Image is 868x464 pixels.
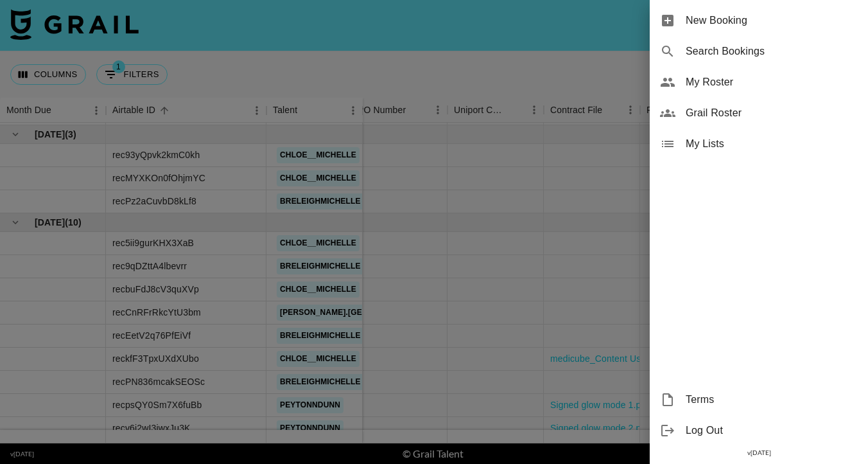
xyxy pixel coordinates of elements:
span: Log Out [686,423,858,438]
div: v [DATE] [650,446,868,460]
div: New Booking [650,5,868,36]
div: Grail Roster [650,98,868,129]
span: My Roster [686,75,858,90]
span: Grail Roster [686,105,858,121]
span: My Lists [686,136,858,152]
div: My Roster [650,67,868,98]
div: Search Bookings [650,36,868,67]
div: Log Out [650,415,868,446]
span: New Booking [686,13,858,28]
div: Terms [650,384,868,415]
div: My Lists [650,129,868,159]
span: Search Bookings [686,44,858,59]
span: Terms [686,392,858,407]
